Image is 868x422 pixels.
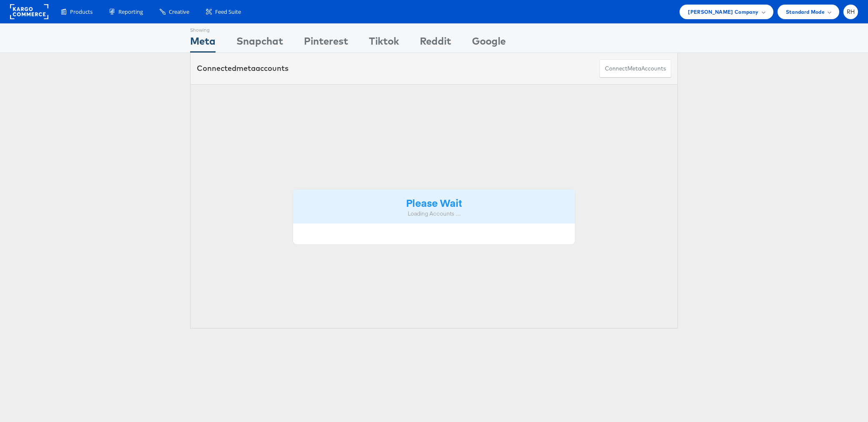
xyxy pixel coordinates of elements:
[369,34,399,53] div: Tiktok
[304,34,348,53] div: Pinterest
[197,63,288,74] div: Connected accounts
[420,34,451,53] div: Reddit
[472,34,506,53] div: Google
[190,34,216,53] div: Meta
[169,8,189,16] span: Creative
[236,63,256,73] span: meta
[190,24,216,34] div: Showing
[236,34,283,53] div: Snapchat
[215,8,241,16] span: Feed Suite
[118,8,143,16] span: Reporting
[688,8,758,16] span: [PERSON_NAME] Company
[786,8,825,16] span: Standard Mode
[627,65,641,73] span: meta
[600,59,671,78] button: ConnectmetaAccounts
[70,8,93,16] span: Products
[299,210,569,218] div: Loading Accounts ....
[847,9,855,15] span: RH
[406,196,462,209] strong: Please Wait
